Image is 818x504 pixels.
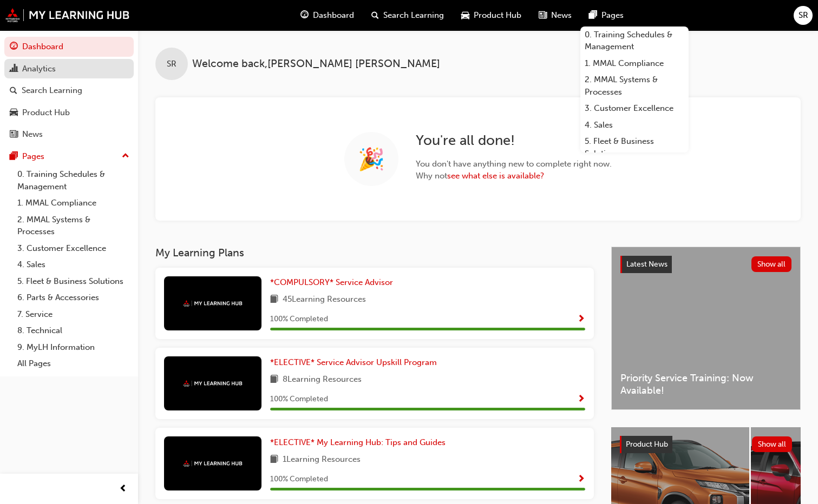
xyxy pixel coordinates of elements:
[283,373,362,387] span: 8 Learning Resources
[270,453,278,467] span: book-icon
[13,273,134,290] a: 5. Fleet & Business Solutions
[155,247,594,259] h3: My Learning Plans
[119,482,127,496] span: prev-icon
[313,9,354,22] span: Dashboard
[620,436,792,453] a: Product HubShow all
[4,124,134,144] a: News
[530,4,580,26] a: news-iconNews
[270,436,450,449] a: *ELECTIVE* My Learning Hub: Tips and Guides
[580,26,689,55] a: 0. Training Schedules & Management
[580,55,689,72] a: 1. MMAL Compliance
[270,473,328,486] span: 100 % Completed
[589,9,597,22] span: pages-icon
[626,440,668,449] span: Product Hub
[539,9,547,22] span: news-icon
[300,9,309,22] span: guage-icon
[416,158,612,170] span: You don ' t have anything new to complete right now.
[270,313,328,326] span: 100 % Completed
[22,107,70,119] div: Product Hub
[371,9,379,22] span: search-icon
[13,289,134,306] a: 6. Parts & Accessories
[551,9,572,22] span: News
[13,166,134,195] a: 0. Training Schedules & Management
[580,71,689,100] a: 2. MMAL Systems & Processes
[752,436,793,452] button: Show all
[13,240,134,257] a: 3. Customer Excellence
[4,37,134,57] a: Dashboard
[416,170,612,182] span: Why not
[10,64,18,74] span: chart-icon
[580,4,632,26] a: pages-iconPages
[183,300,243,307] img: mmal
[13,322,134,339] a: 8. Technical
[601,9,624,22] span: Pages
[611,247,801,410] a: Latest NewsShow allPriority Service Training: Now Available!
[183,380,243,387] img: mmal
[270,276,397,289] a: *COMPULSORY* Service Advisor
[474,9,521,22] span: Product Hub
[358,153,385,165] span: 🎉
[580,100,689,117] a: 3. Customer Excellence
[4,81,134,101] a: Search Learning
[580,133,689,162] a: 5. Fleet & Business Solutions
[620,256,791,273] a: Latest NewsShow all
[13,256,134,273] a: 4. Sales
[4,35,134,147] button: DashboardAnalyticsSearch LearningProduct HubNews
[4,103,134,123] a: Product Hub
[577,315,585,324] span: Show Progress
[22,84,82,97] div: Search Learning
[416,132,612,149] h2: You ' re all done!
[292,4,363,26] a: guage-iconDashboard
[626,260,668,269] span: Latest News
[577,473,585,486] button: Show Progress
[4,147,134,167] button: Pages
[270,437,446,447] span: *ELECTIVE* My Learning Hub: Tips and Guides
[577,393,585,406] button: Show Progress
[10,130,18,140] span: news-icon
[453,4,530,26] a: car-iconProduct Hub
[283,293,366,307] span: 45 Learning Resources
[10,152,18,162] span: pages-icon
[270,293,278,307] span: book-icon
[183,460,243,467] img: mmal
[122,149,129,163] span: up-icon
[270,373,278,387] span: book-icon
[5,8,130,22] img: mmal
[13,211,134,240] a: 2. MMAL Systems & Processes
[13,195,134,211] a: 1. MMAL Compliance
[13,339,134,356] a: 9. MyLH Information
[4,59,134,79] a: Analytics
[383,9,444,22] span: Search Learning
[270,357,437,367] span: *ELECTIVE* Service Advisor Upskill Program
[22,63,56,75] div: Analytics
[577,475,585,485] span: Show Progress
[363,4,453,26] a: search-iconSearch Learning
[620,372,791,396] span: Priority Service Training: Now Available!
[577,395,585,404] span: Show Progress
[192,58,440,70] span: Welcome back , [PERSON_NAME] [PERSON_NAME]
[270,277,393,287] span: *COMPULSORY* Service Advisor
[13,306,134,323] a: 7. Service
[270,393,328,406] span: 100 % Completed
[167,58,176,70] span: SR
[10,42,18,52] span: guage-icon
[580,117,689,134] a: 4. Sales
[751,256,792,272] button: Show all
[799,9,808,22] span: SR
[10,86,17,96] span: search-icon
[22,128,43,141] div: News
[22,150,44,163] div: Pages
[447,171,544,181] a: see what else is available?
[10,108,18,118] span: car-icon
[283,453,361,467] span: 1 Learning Resources
[270,356,441,369] a: *ELECTIVE* Service Advisor Upskill Program
[577,313,585,326] button: Show Progress
[461,9,469,22] span: car-icon
[794,6,813,25] button: SR
[13,355,134,372] a: All Pages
